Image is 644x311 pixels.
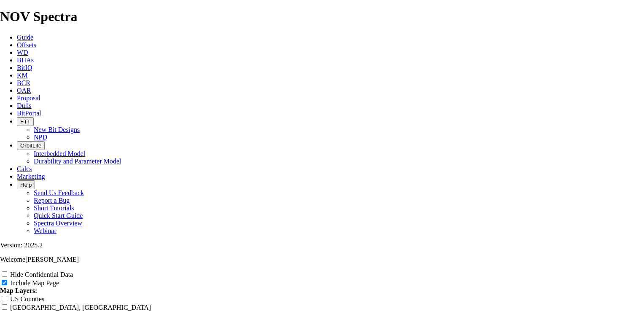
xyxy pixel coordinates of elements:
a: New Bit Designs [34,126,80,133]
a: KM [17,72,28,79]
a: Dulls [17,102,32,109]
a: Interbedded Model [34,150,85,157]
a: BitIQ [17,64,32,71]
a: Calcs [17,165,32,172]
label: US Counties [10,295,44,303]
a: Marketing [17,173,45,180]
a: Webinar [34,227,56,234]
span: FTT [20,118,30,125]
span: OrbitLite [20,142,41,149]
a: Offsets [17,41,36,48]
a: Report a Bug [34,197,70,204]
a: WD [17,49,28,56]
button: FTT [17,117,34,126]
a: NPD [34,134,47,141]
span: Help [20,182,32,188]
a: BCR [17,79,30,86]
button: OrbitLite [17,141,45,150]
a: Quick Start Guide [34,212,83,219]
a: Proposal [17,94,40,102]
a: Durability and Parameter Model [34,158,121,165]
a: Guide [17,34,33,41]
label: Include Map Page [10,279,59,287]
span: [PERSON_NAME] [25,256,79,263]
a: BitPortal [17,110,41,117]
button: Help [17,180,35,189]
a: Spectra Overview [34,220,82,227]
a: Short Tutorials [34,204,74,212]
label: Hide Confidential Data [10,271,73,278]
label: [GEOGRAPHIC_DATA], [GEOGRAPHIC_DATA] [10,304,151,311]
a: BHAs [17,56,34,64]
a: OAR [17,87,31,94]
a: Send Us Feedback [34,189,84,196]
